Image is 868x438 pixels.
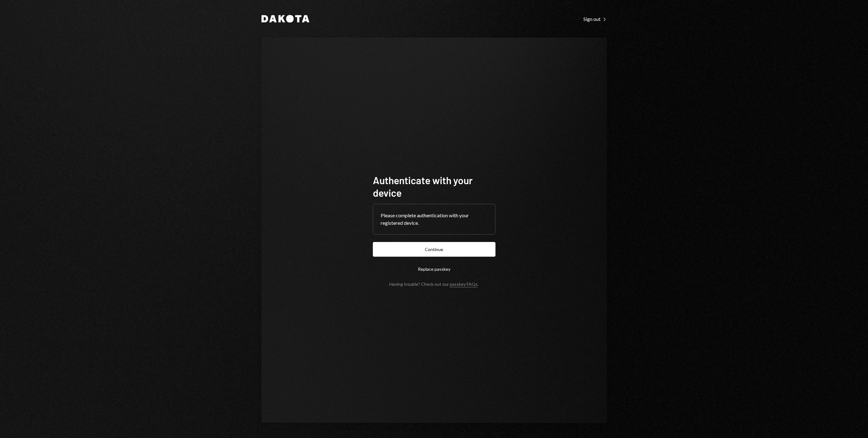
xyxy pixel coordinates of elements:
button: Continue [373,242,495,257]
div: Please complete authentication with your registered device. [381,212,488,227]
a: Sign out [583,15,607,22]
div: Having trouble? Check out our . [389,281,479,287]
h1: Authenticate with your device [373,174,495,199]
div: Sign out [583,16,607,22]
a: passkey FAQs [450,281,478,287]
button: Replace passkey [373,262,495,276]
